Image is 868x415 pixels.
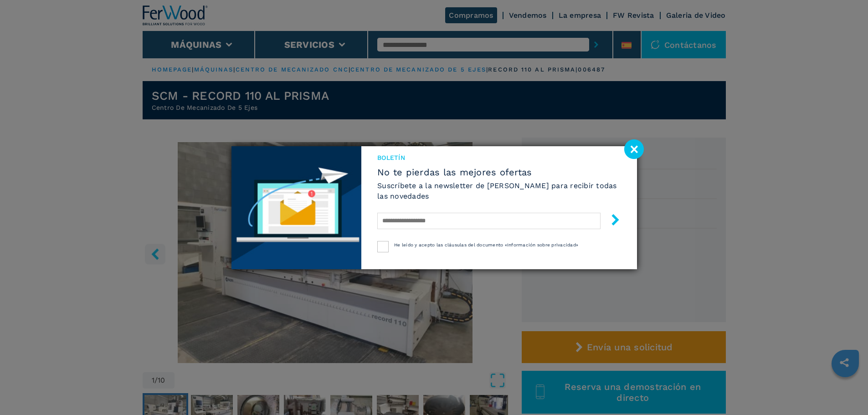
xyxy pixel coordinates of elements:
[377,167,621,178] span: No te pierdas las mejores ofertas
[231,146,362,269] img: Newsletter image
[394,242,578,247] span: He leído y acepto las cláusulas del documento «Información sobre privacidad»
[377,153,621,162] span: Boletín
[601,210,621,232] button: submit-button
[377,180,621,201] h6: Suscríbete a la newsletter de [PERSON_NAME] para recibir todas las novedades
